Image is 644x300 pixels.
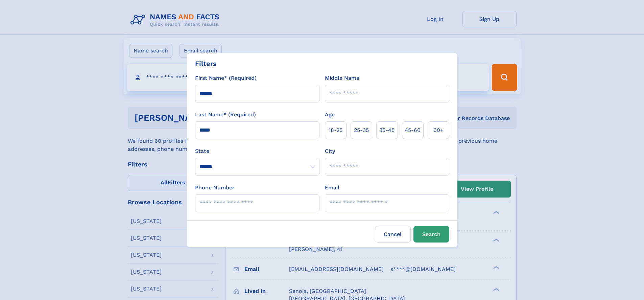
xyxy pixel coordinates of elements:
[405,126,421,134] span: 45‑60
[195,184,235,192] label: Phone Number
[195,59,217,69] div: Filters
[354,126,369,134] span: 25‑35
[325,74,359,82] label: Middle Name
[379,126,395,134] span: 35‑45
[325,184,339,192] label: Email
[375,226,411,243] label: Cancel
[413,226,449,243] button: Search
[325,147,335,155] label: City
[325,111,335,119] label: Age
[329,126,342,134] span: 18‑25
[195,74,257,82] label: First Name* (Required)
[195,147,319,155] label: State
[433,126,444,134] span: 60+
[195,111,256,119] label: Last Name* (Required)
